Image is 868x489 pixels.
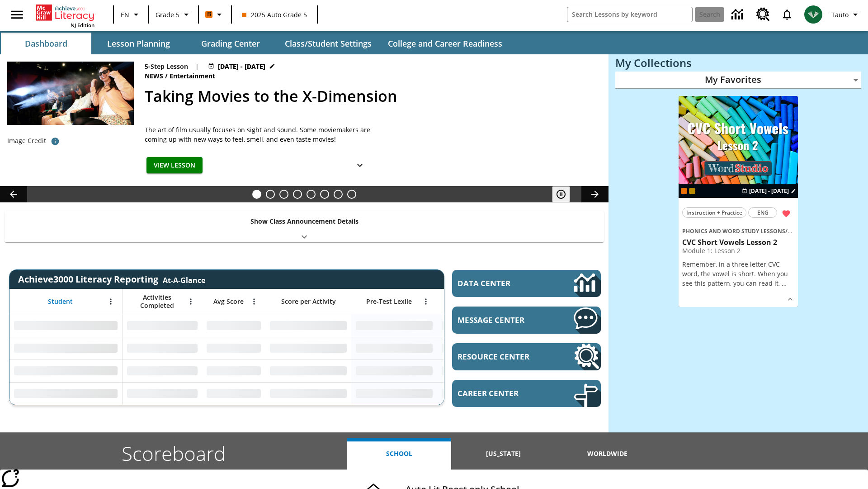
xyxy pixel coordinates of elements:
[437,360,523,382] div: No Data,
[458,315,547,325] span: Message Center
[679,96,798,307] div: lesson details
[437,314,523,337] div: No Data,
[7,136,46,145] p: Image Credit
[93,33,184,54] button: Lesson Planning
[689,188,695,194] span: New 2025 class
[123,360,202,382] div: No Data,
[567,7,692,22] input: search field
[458,388,547,398] span: Career Center
[458,278,543,288] span: Data Center
[682,259,794,288] p: Remember, in a three letter CVC word, the vowel is short. When you see this pattern, you can read...
[293,190,302,199] button: Slide 4 One Idea, Lots of Hard Work
[366,297,412,306] span: Pre-Test Lexile
[7,62,134,125] img: Panel in front of the seats sprays water mist to the happy audience at a 4DX-equipped theater.
[681,188,687,194] div: Current Class
[123,382,202,405] div: No Data,
[552,186,570,202] button: Pause
[788,227,835,235] span: CVC Short Vowels
[682,226,794,236] span: Topic: Phonics and Word Study Lessons/CVC Short Vowels
[207,9,211,20] span: B
[828,6,864,23] button: Profile/Settings
[783,292,797,306] button: Show Details
[206,62,277,71] button: Aug 27 - Aug 27 Choose Dates
[121,10,129,19] span: EN
[36,4,94,22] a: Home
[117,6,146,23] button: Language: EN, Select a language
[195,62,199,71] span: |
[247,295,261,308] button: Open Menu
[452,380,601,407] a: Career Center
[320,190,329,199] button: Slide 6 Career Lesson
[104,295,118,308] button: Open Menu
[437,382,523,405] div: No Data,
[381,33,509,54] button: College and Career Readiness
[281,297,336,306] span: Score per Activity
[266,190,275,199] button: Slide 2 Cars of the Future?
[452,270,601,297] a: Data Center
[351,157,369,174] button: Show Details
[145,71,165,81] span: News
[163,273,205,285] div: At-A-Glance
[347,190,356,199] button: Slide 8 Sleepless in the Animal Kingdom
[831,10,849,19] span: Tauto
[145,85,598,108] h2: Taking Movies to the X-Dimension
[804,5,822,24] img: avatar image
[347,438,451,470] button: School
[156,10,179,19] span: Grade 5
[202,337,265,360] div: No Data,
[213,297,244,306] span: Avg Score
[123,314,202,337] div: No Data,
[48,297,73,306] span: Student
[451,438,555,470] button: [US_STATE]
[799,3,828,26] button: Select a new avatar
[165,72,168,80] span: /
[152,6,195,23] button: Grade: Grade 5, Select a grade
[452,307,601,334] a: Message Center
[775,3,799,26] a: Notifications
[686,208,742,217] span: Instruction + Practice
[307,190,316,199] button: Slide 5 Pre-release lesson
[36,3,94,29] div: Home
[757,208,769,217] span: ENG
[615,72,861,89] div: My Favorites
[552,186,579,202] div: Pause
[785,226,793,235] span: /
[682,227,785,235] span: Phonics and Word Study Lessons
[202,382,265,405] div: No Data,
[437,337,523,360] div: No Data,
[5,211,604,242] div: Show Class Announcement Details
[218,62,265,71] span: [DATE] - [DATE]
[748,207,777,218] button: ENG
[170,71,217,81] span: Entertainment
[145,62,188,71] p: 5-Step Lesson
[751,2,775,27] a: Resource Center, Will open in new tab
[4,1,30,28] button: Open side menu
[18,273,205,285] span: Achieve3000 Literacy Reporting
[778,206,794,222] button: Remove from Favorites
[127,293,187,310] span: Activities Completed
[334,190,343,199] button: Slide 7 Making a Difference for the Planet
[250,216,359,226] p: Show Class Announcement Details
[458,351,547,362] span: Resource Center
[682,207,746,218] button: Instruction + Practice
[452,343,601,370] a: Resource Center, Will open in new tab
[726,2,751,27] a: Data Center
[740,187,798,195] button: Aug 28 - Aug 28 Choose Dates
[581,186,609,202] button: Lesson carousel, Next
[185,33,276,54] button: Grading Center
[202,6,228,23] button: Boost Class color is orange. Change class color
[145,125,371,144] p: The art of film usually focuses on sight and sound. Some moviemakers are coming up with new ways ...
[1,33,91,54] button: Dashboard
[782,279,787,288] span: …
[252,190,261,199] button: Slide 1 Taking Movies to the X-Dimension
[184,295,198,308] button: Open Menu
[123,337,202,360] div: No Data,
[749,187,789,195] span: [DATE] - [DATE]
[419,295,433,308] button: Open Menu
[556,438,660,470] button: Worldwide
[242,10,307,19] span: 2025 Auto Grade 5
[279,190,288,199] button: Slide 3 What's the Big Idea?
[682,238,794,247] h3: CVC Short Vowels Lesson 2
